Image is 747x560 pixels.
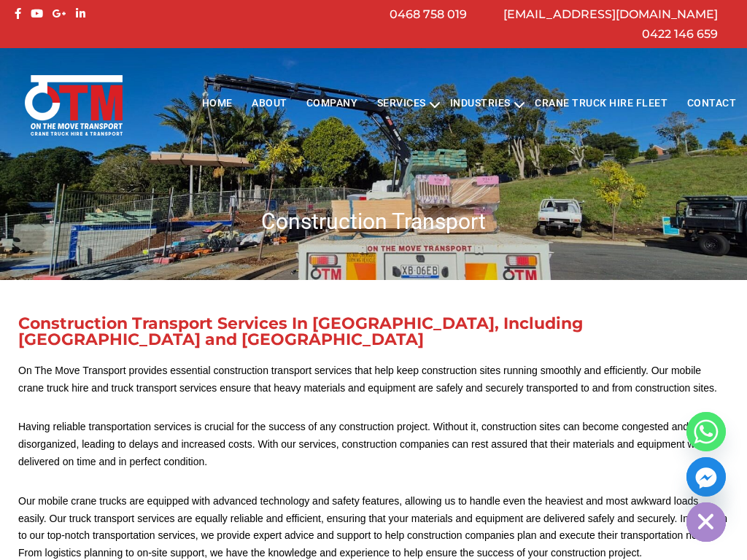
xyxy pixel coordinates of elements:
p: On The Move Transport provides essential construction transport services that help keep construct... [18,362,729,397]
div: Construction Transport Services In [GEOGRAPHIC_DATA], Including [GEOGRAPHIC_DATA] and [GEOGRAPHIC... [18,316,729,348]
a: 0468 758 019 [390,7,467,21]
img: Otmtransport [22,74,125,137]
a: Contact [677,85,746,125]
h1: Construction Transport [11,207,736,236]
a: [EMAIL_ADDRESS][DOMAIN_NAME] [503,7,718,21]
a: COMPANY [297,85,368,125]
a: Facebook_Messenger [686,457,726,497]
a: Whatsapp [686,412,726,451]
a: 0422 146 659 [642,27,718,41]
a: Services [368,85,436,125]
a: About [242,85,297,125]
a: Industries [441,85,520,125]
a: Home [192,85,241,125]
a: Crane Truck Hire Fleet [525,85,677,125]
p: Having reliable transportation services is crucial for the success of any construction project. W... [18,419,729,470]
